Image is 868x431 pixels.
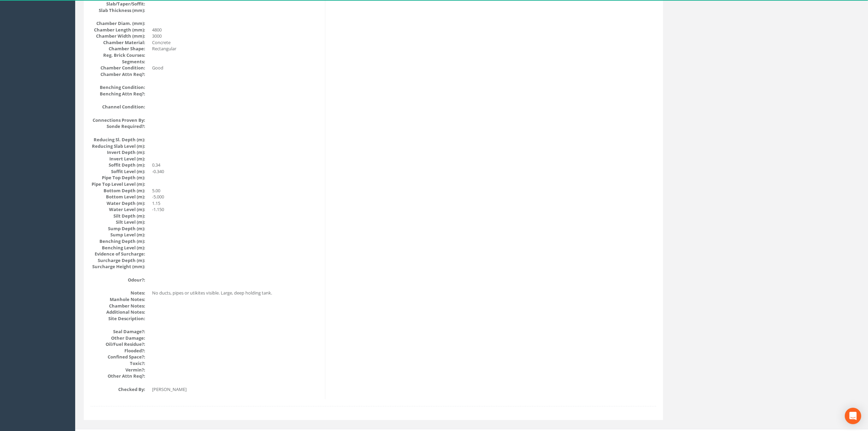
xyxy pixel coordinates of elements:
dd: [PERSON_NAME] [152,386,320,393]
dt: Silt Level (m): [91,219,145,225]
dd: No ducts, pipes or utikites visible. Large, deep holding tank. [152,290,320,296]
dt: Sump Level (m): [91,232,145,238]
dt: Reducing Sl. Depth (m): [91,136,145,143]
dt: Vermin?: [91,367,145,373]
dt: Notes: [91,290,145,296]
dd: 1.15 [152,200,320,207]
dt: Invert Depth (m): [91,149,145,156]
dd: Concrete [152,39,320,46]
dt: Additional Notes: [91,309,145,315]
dt: Invert Level (m): [91,156,145,162]
dt: Chamber Length (mm): [91,27,145,33]
dt: Toxic?: [91,360,145,367]
dt: Confined Space?: [91,354,145,360]
dt: Water Level (m): [91,206,145,213]
dd: -0.340 [152,168,320,175]
dt: Seal Damage?: [91,328,145,335]
dd: 5.00 [152,187,320,194]
dt: Oil/Fuel Residue?: [91,341,145,348]
dd: 3000 [152,33,320,39]
dt: Benching Attn Req?: [91,91,145,97]
div: Open Intercom Messenger [845,408,861,424]
dt: Slab Thickness (mm): [91,7,145,14]
dt: Pipe Top Depth (m): [91,174,145,181]
dt: Chamber Shape: [91,45,145,52]
dt: Bottom Depth (m): [91,187,145,194]
dt: Soffit Level (m): [91,168,145,175]
dt: Sonde Required?: [91,123,145,130]
dt: Benching Depth (m): [91,238,145,245]
dt: Surcharge Height (mm): [91,263,145,270]
dd: -5.000 [152,194,320,200]
dt: Evidence of Surcharge: [91,251,145,257]
dt: Connections Proven By: [91,117,145,123]
dt: Bottom Level (m): [91,194,145,200]
dd: Good [152,65,320,71]
dt: Soffit Depth (m): [91,162,145,168]
dt: Benching Level (m): [91,245,145,251]
dt: Other Damage: [91,335,145,341]
dd: Rectangular [152,45,320,52]
dt: Site Description: [91,315,145,322]
dt: Manhole Notes: [91,296,145,303]
dt: Flooded?: [91,348,145,354]
dt: Chamber Notes: [91,303,145,309]
dt: Silt Depth (m): [91,213,145,219]
dt: Chamber Attn Req?: [91,71,145,78]
dt: Chamber Material: [91,39,145,46]
dt: Slab/Taper/Soffit: [91,1,145,7]
dt: Chamber Width (mm): [91,33,145,39]
dt: Surcharge Depth (m): [91,257,145,264]
dt: Reg. Brick Courses: [91,52,145,58]
dt: Channel Condition: [91,104,145,110]
dt: Segments: [91,58,145,65]
dd: -1.150 [152,206,320,213]
dd: 4800 [152,27,320,33]
dt: Reducing Slab Level (m): [91,143,145,149]
dt: Chamber Condition: [91,65,145,71]
dt: Benching Condition: [91,84,145,91]
dt: Checked By: [91,386,145,393]
dt: Pipe Top Level Level (m): [91,181,145,187]
dt: Sump Depth (m): [91,225,145,232]
dt: Chamber Diam. (mm): [91,20,145,27]
dd: 0.34 [152,162,320,168]
dt: Odour?: [91,277,145,283]
dt: Water Depth (m): [91,200,145,207]
dt: Other Attn Req?: [91,373,145,379]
